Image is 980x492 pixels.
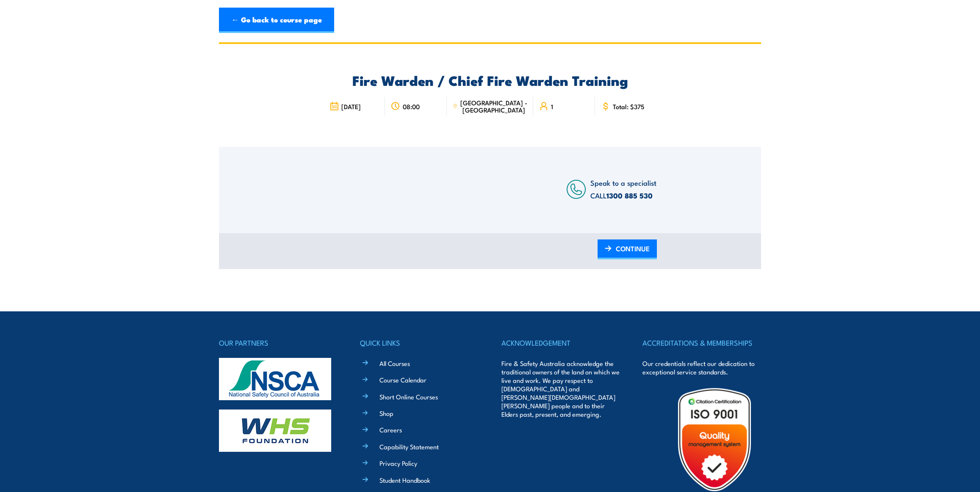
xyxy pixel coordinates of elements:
span: 08:00 [403,103,420,110]
p: Our credentials reflect our dedication to exceptional service standards. [642,359,761,376]
a: CONTINUE [598,239,657,259]
a: Privacy Policy [379,459,417,467]
a: 1300 885 530 [606,190,653,201]
a: All Courses [379,359,410,368]
img: whs-logo-footer [219,410,331,452]
p: Fire & Safety Australia acknowledge the traditional owners of the land on which we live and work.... [501,359,620,418]
span: CONTINUE [616,237,650,260]
a: Shop [379,409,393,418]
span: Total: $375 [613,103,645,110]
span: 1 [551,103,553,110]
a: Short Online Courses [379,392,438,401]
a: Student Handbook [379,476,430,484]
h4: OUR PARTNERS [219,337,338,349]
h4: QUICK LINKS [360,337,479,349]
h4: ACCREDITATIONS & MEMBERSHIPS [642,337,761,349]
span: Speak to a specialist CALL [590,177,656,201]
a: Course Calendar [379,375,426,384]
a: ← Go back to course page [219,8,334,33]
a: Careers [379,425,402,434]
span: [GEOGRAPHIC_DATA] - [GEOGRAPHIC_DATA] [460,99,527,113]
img: nsca-logo-footer [219,358,331,400]
a: Capability Statement [379,442,439,451]
h4: ACKNOWLEDGEMENT [501,337,620,349]
h2: Fire Warden / Chief Fire Warden Training [324,74,657,86]
span: [DATE] [341,103,361,110]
